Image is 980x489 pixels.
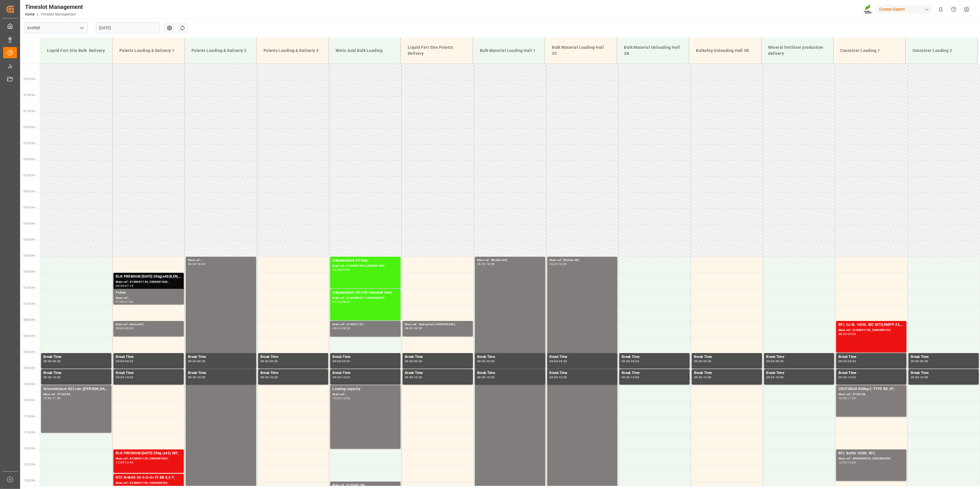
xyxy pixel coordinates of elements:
div: - [847,397,848,400]
div: 07:30 [125,301,133,303]
div: 09:30 [486,360,495,363]
span: 03:00 Hr [24,158,35,161]
div: BFL Buffer 1000L IBC; [838,451,904,456]
div: 09:30 [260,376,269,379]
div: 09:30 [838,376,847,379]
div: 09:30 [920,360,928,363]
span: 12:30 Hr [24,463,35,466]
div: 10:00 [559,376,567,379]
div: 08:30 [414,327,422,330]
div: Break Time [477,354,543,360]
div: Bulk Material Loading Hall 3C [550,42,612,59]
div: Main ref : 4500000476, 2000000296; [838,456,904,461]
div: Main ref : , [116,296,181,301]
div: 10:00 [43,397,52,400]
div: 09:30 [270,360,278,363]
div: Liquid Fert Site Paletts Delivery [405,42,468,59]
div: 08:00 [405,327,413,330]
div: 13:30 [125,485,133,488]
div: Container Loading 2 [910,45,973,56]
div: Break Time [260,354,326,360]
div: Break Time [911,354,977,360]
div: Break Time [838,354,904,360]
div: Folien [116,290,181,296]
div: Main ref : Blocker MX, [477,258,543,263]
div: 12:00 [342,397,350,400]
div: 09:00 [333,360,341,363]
span: 11:00 Hr [24,415,35,418]
div: Bulk Material Loading Hall 1 [478,45,540,56]
div: 09:30 [550,376,558,379]
div: Timeslot Management [25,3,83,11]
div: Break Time [116,354,181,360]
span: 12:00 Hr [24,447,35,450]
div: 09:00 [550,360,558,363]
img: Screenshot%202023-09-29%20at%2010.02.21.png_1712312052.png [864,4,873,14]
div: - [486,360,486,363]
div: 09:30 [776,360,784,363]
div: 13:00 [848,461,856,464]
span: 06:30 Hr [24,270,35,273]
div: - [124,461,125,464]
div: 10:00 [920,376,928,379]
div: 09:30 [477,376,486,379]
div: - [196,360,197,363]
div: 09:00 [766,360,775,363]
div: 10:00 [125,376,133,379]
div: 12:00 [838,461,847,464]
div: CROTODUR 800kg C-TYPE BB JP; [838,386,904,392]
span: 09:00 Hr [24,350,35,354]
div: - [702,376,703,379]
div: - [919,376,920,379]
span: 00:30 Hr [24,77,35,81]
span: 10:00 Hr [24,383,35,386]
div: - [630,376,631,379]
div: Main ref : 6100001159, 2000001024; [116,456,181,461]
div: Main ref : Harnstoff, [116,322,181,327]
div: Nitric Acid Bulk Loading [333,45,396,56]
div: 06:00 [477,263,486,265]
div: - [413,327,414,330]
div: - [268,376,269,379]
div: - [413,376,414,379]
div: 09:00 [622,360,630,363]
div: - [341,360,342,363]
div: 10:00 [53,376,61,379]
div: - [52,360,53,363]
div: 10:00 [414,376,422,379]
div: - [124,301,125,303]
div: 10:00 [270,376,278,379]
div: 09:30 [125,360,133,363]
div: - [124,485,125,488]
div: 09:00 [43,360,52,363]
span: 04:00 Hr [24,190,35,193]
div: Break Time [260,370,326,376]
div: Liquid Fert Site Bulk Delivery [45,45,108,56]
div: 09:30 [333,376,341,379]
div: - [847,376,848,379]
div: 09:00 [260,360,269,363]
div: 18:00 [197,263,206,265]
div: - [341,376,342,379]
div: Main ref : , [188,258,254,263]
span: 01:30 Hr [24,110,35,113]
div: 10:00 [838,397,847,400]
div: - [558,263,558,265]
button: Compo Expert [877,4,934,15]
div: 09:30 [197,360,206,363]
div: Main ref : 6100001144, 2000001026; [116,280,181,285]
div: Main ref : 5733798, [838,392,904,397]
div: - [847,333,848,335]
div: 09:30 [766,376,775,379]
div: 10:00 [486,376,495,379]
div: 09:00 [911,360,919,363]
div: 09:30 [53,360,61,363]
div: 09:30 [848,360,856,363]
div: 09:30 [631,360,639,363]
div: 08:30 [125,327,133,330]
div: 11:00 [848,397,856,400]
div: - [268,360,269,363]
div: 07:00 [116,301,124,303]
div: Break Time [838,370,904,376]
div: Break Time [766,370,832,376]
